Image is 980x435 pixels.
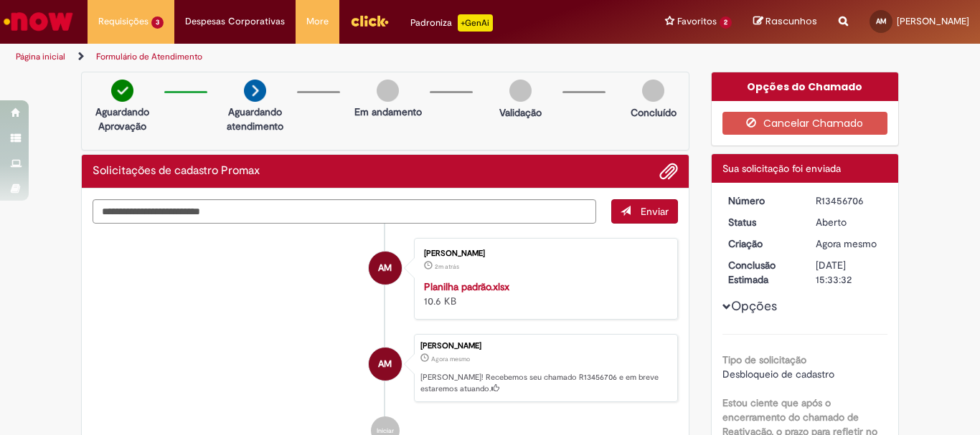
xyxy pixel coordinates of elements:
[641,205,669,218] span: Enviar
[816,215,882,229] div: Aberto
[377,80,399,102] img: img-circle-grey.png
[420,342,670,350] div: [PERSON_NAME]
[659,162,678,181] button: Adicionar anexos
[722,162,841,175] span: Sua solicitação foi enviada
[642,80,664,102] img: img-circle-grey.png
[677,14,717,29] span: Favoritos
[16,51,65,62] a: Página inicial
[722,368,834,381] span: Desbloqueio de cadastro
[151,16,164,29] span: 3
[96,51,202,62] a: Formulário de Atendimento
[717,193,806,208] dt: Número
[717,258,806,287] dt: Conclusão Estimada
[753,15,817,29] a: Rascunhos
[431,355,470,363] time: 28/08/2025 10:33:25
[424,249,663,258] div: [PERSON_NAME]
[378,347,392,381] span: AM
[499,105,542,120] p: Validação
[424,279,663,308] div: 10.6 KB
[816,193,882,208] div: R13456706
[244,80,266,102] img: arrow-next.png
[897,15,969,27] span: [PERSON_NAME]
[369,252,402,285] div: Alvarina Moreira De Morais
[765,14,817,28] span: Rascunhos
[435,262,459,271] time: 28/08/2025 10:31:56
[816,237,877,250] span: Agora mesmo
[11,44,643,70] ul: Trilhas de página
[185,14,285,29] span: Despesas Corporativas
[720,16,732,29] span: 2
[93,199,596,224] textarea: Digite sua mensagem aqui...
[98,14,149,29] span: Requisições
[93,165,260,178] h2: Solicitações de cadastro Promax Histórico de tíquete
[722,112,888,135] button: Cancelar Chamado
[816,237,877,250] time: 28/08/2025 10:33:25
[876,16,887,26] span: AM
[816,236,882,251] div: 28/08/2025 10:33:25
[816,258,882,287] div: [DATE] 15:33:32
[93,334,678,403] li: Alvarina Moreira De Morais
[631,105,677,120] p: Concluído
[611,199,678,224] button: Enviar
[88,105,157,133] p: Aguardando Aprovação
[350,10,389,32] img: click_logo_yellow_360x200.png
[712,72,899,101] div: Opções do Chamado
[1,7,75,36] img: ServiceNow
[111,80,133,102] img: check-circle-green.png
[306,14,329,29] span: More
[431,355,470,363] span: Agora mesmo
[220,105,290,133] p: Aguardando atendimento
[424,280,509,293] a: Planilha padrão.xlsx
[378,251,392,285] span: AM
[410,14,493,32] div: Padroniza
[722,353,806,366] b: Tipo de solicitação
[717,236,806,251] dt: Criação
[435,262,459,271] span: 2m atrás
[354,105,422,119] p: Em andamento
[420,372,670,394] p: [PERSON_NAME]! Recebemos seu chamado R13456706 e em breve estaremos atuando.
[717,215,806,229] dt: Status
[458,14,493,32] p: +GenAi
[509,80,532,102] img: img-circle-grey.png
[369,348,402,381] div: Alvarina Moreira De Morais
